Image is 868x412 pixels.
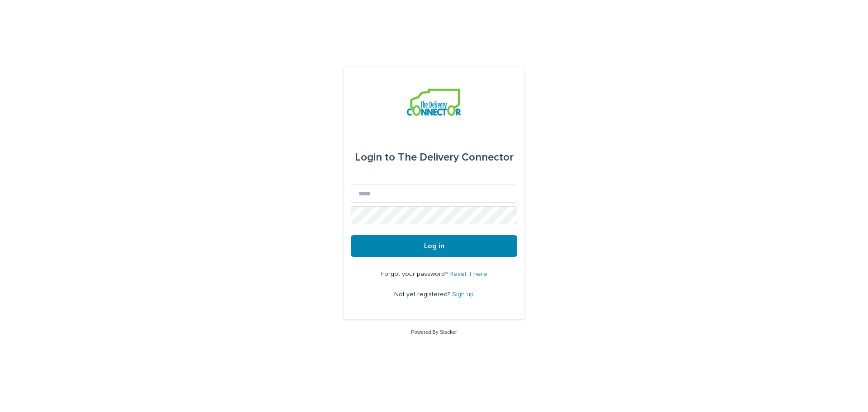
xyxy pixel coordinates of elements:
span: Log in [424,242,444,250]
div: The Delivery Connector [355,145,514,170]
a: Reset it here [449,271,487,277]
a: Powered By Stacker [411,329,457,335]
button: Log in [351,235,517,257]
span: Forgot your password? [381,271,449,277]
img: aCWQmA6OSGG0Kwt8cj3c [407,89,461,116]
span: Login to [355,152,395,163]
a: Sign up [452,291,474,298]
span: Not yet registered? [394,291,452,298]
